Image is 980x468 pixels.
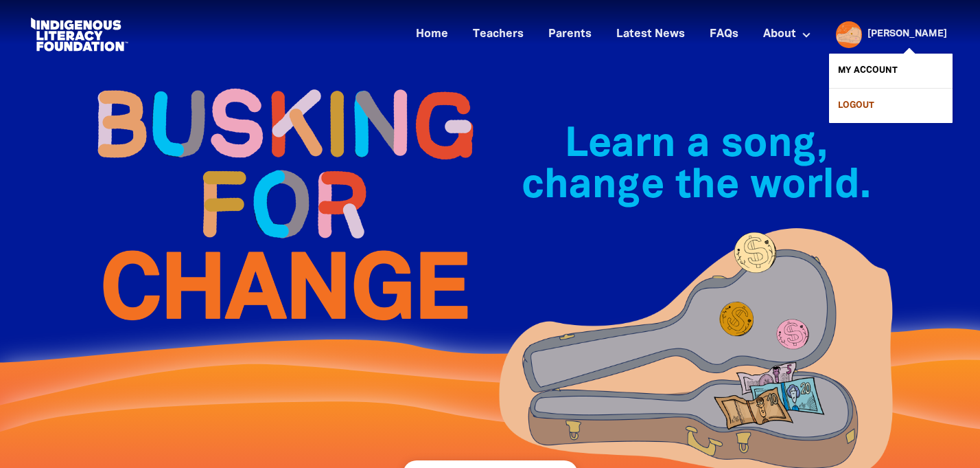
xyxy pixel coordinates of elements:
[829,54,953,88] a: My Account
[701,23,747,46] a: FAQs
[608,23,693,46] a: Latest News
[408,23,456,46] a: Home
[522,126,871,205] span: Learn a song, change the world.
[540,23,600,46] a: Parents
[465,23,532,46] a: Teachers
[829,89,953,123] a: Logout
[867,30,947,39] a: [PERSON_NAME]
[755,23,819,46] a: About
